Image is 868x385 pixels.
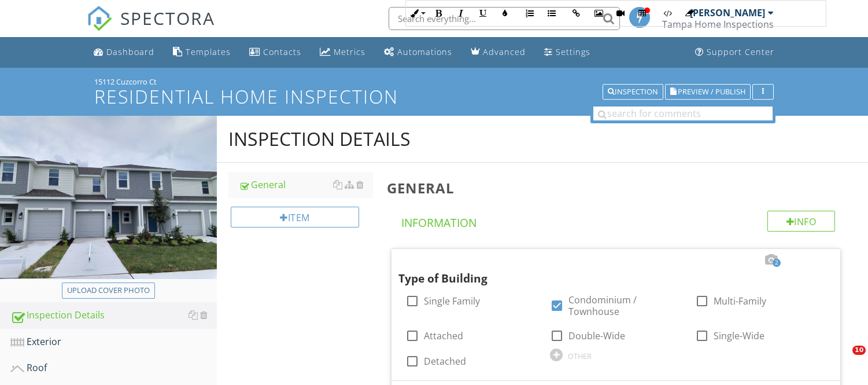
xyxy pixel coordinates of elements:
[245,42,306,63] a: Contacts
[773,259,781,267] span: 2
[665,86,751,96] a: Preview / Publish
[239,178,372,192] div: General
[466,42,530,63] a: Advanced
[67,285,150,296] div: Upload cover photo
[428,2,450,24] button: Bold (Ctrl+B)
[10,335,217,350] div: Exterior
[263,46,301,57] div: Contacts
[541,2,563,24] button: Unordered List
[94,77,774,86] div: 15112 Cuzcorro Ct
[315,42,370,63] a: Metrics
[379,42,457,63] a: Automations (Basic)
[603,86,663,96] a: Inspection
[424,295,480,307] label: Single Family
[665,84,751,100] button: Preview / Publish
[690,42,779,63] a: Support Center
[89,42,159,63] a: Dashboard
[398,254,812,287] div: Type of Building
[424,330,463,342] label: Attached
[540,42,595,63] a: Settings
[10,361,217,376] div: Roof
[852,346,866,355] span: 10
[568,351,592,361] div: OTHER
[231,207,359,228] div: Item
[94,86,774,107] h1: Residential Home Inspection
[593,107,773,120] input: search for comments
[397,46,452,57] div: Automations
[424,355,466,367] label: Detached
[401,211,835,230] h4: Information
[829,346,856,373] iframe: Intercom live chat
[87,16,215,40] a: SPECTORA
[494,2,516,24] button: Colors
[106,46,154,57] div: Dashboard
[568,330,625,342] label: Double-Wide
[610,2,631,24] button: Insert Video
[450,2,472,24] button: Italic (Ctrl+I)
[767,211,836,232] div: Info
[608,88,658,96] div: Inspection
[678,88,745,96] span: Preview / Publish
[568,294,681,317] label: Condominium / Townhouse
[406,2,428,24] button: Inline Style
[228,127,411,151] div: Inspection Details
[714,330,764,342] label: Single-Wide
[483,46,526,57] div: Advanced
[334,46,365,57] div: Metrics
[566,2,588,24] button: Insert Link (Ctrl+K)
[556,46,590,57] div: Settings
[588,2,610,24] button: Insert Image (Ctrl+P)
[631,2,653,24] button: Insert Table
[120,6,215,30] span: SPECTORA
[186,46,231,57] div: Templates
[62,283,155,299] button: Upload cover photo
[519,2,541,24] button: Ordered List
[603,84,663,100] button: Inspection
[387,180,849,196] h3: General
[714,295,766,307] label: Multi-Family
[168,42,235,63] a: Templates
[707,46,774,57] div: Support Center
[87,6,112,31] img: The Best Home Inspection Software - Spectora
[10,308,217,323] div: Inspection Details
[389,7,620,30] input: Search everything...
